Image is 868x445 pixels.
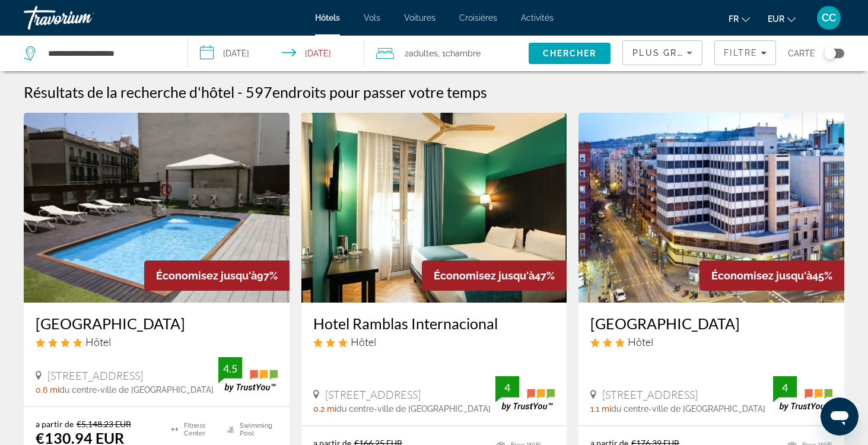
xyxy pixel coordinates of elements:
div: 47% [422,260,567,291]
button: Filters [714,40,776,65]
button: User Menu [813,5,844,30]
span: [STREET_ADDRESS] [325,388,421,401]
button: Travelers: 2 adults, 0 children [364,36,529,71]
span: Économisez jusqu'à [434,269,535,282]
span: Économisez jusqu'à [156,269,257,282]
a: Hôtels [315,13,340,23]
span: , 1 [438,45,481,62]
div: 3 star Hotel [313,335,555,348]
img: TrustYou guest rating badge [495,376,555,411]
button: Toggle map [815,48,844,59]
span: - [237,83,243,101]
span: 2 [405,45,438,62]
li: Fitness Center [166,419,222,440]
a: [GEOGRAPHIC_DATA] [590,314,832,332]
span: Hôtel [628,335,653,348]
a: Vols [364,13,380,23]
iframe: Bouton de lancement de la fenêtre de messagerie [821,398,859,436]
li: Swimming Pool [221,419,278,440]
div: 4 [495,380,519,395]
span: Hôtel [351,335,376,348]
span: 1.1 mi [590,404,611,414]
h2: 597 [246,83,487,101]
a: Voitures [404,13,435,23]
span: EUR [768,14,784,24]
div: 4 star Hotel [36,335,278,348]
span: Filtre [724,48,758,58]
a: Hotel Ramblas Internacional [313,314,555,332]
span: [STREET_ADDRESS] [47,369,143,382]
span: [STREET_ADDRESS] [602,388,698,401]
img: Hotel Ramblas Internacional [301,113,567,303]
div: 4.5 [218,361,242,376]
img: Hotel Viladomat [578,113,844,303]
span: fr [729,14,739,24]
span: du centre-ville de [GEOGRAPHIC_DATA] [59,385,214,395]
div: 3 star Hotel [590,335,832,348]
div: 45% [700,260,844,291]
div: 4 [773,380,797,395]
span: Hôtel [85,335,111,348]
span: Adultes [409,49,438,58]
button: Change currency [768,10,796,27]
a: Activités [521,13,554,23]
span: Chercher [543,49,597,58]
button: Change language [729,10,750,27]
button: Search [529,43,611,64]
span: Chambre [446,49,481,58]
img: TrustYou guest rating badge [218,357,278,392]
button: Select check in and out date [188,36,364,71]
span: endroits pour passer votre temps [272,83,487,101]
h1: Résultats de la recherche d'hôtel [24,83,234,101]
img: Hotel Concordia [24,113,290,303]
span: Plus grandes économies [632,48,774,58]
span: du centre-ville de [GEOGRAPHIC_DATA] [336,404,491,414]
del: €5,148.23 EUR [77,419,131,429]
input: Search hotel destination [47,44,170,62]
img: TrustYou guest rating badge [773,376,832,411]
a: Travorium [24,2,142,33]
span: 0.6 mi [36,385,59,395]
span: du centre-ville de [GEOGRAPHIC_DATA] [611,404,765,414]
a: Croisières [459,13,497,23]
span: Carte [788,45,815,62]
span: CC [822,12,836,24]
span: a partir de [36,419,74,429]
mat-select: Sort by [632,46,692,60]
a: [GEOGRAPHIC_DATA] [36,314,278,332]
div: 97% [144,260,290,291]
span: 0.2 mi [313,404,336,414]
span: Économisez jusqu'à [711,269,812,282]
